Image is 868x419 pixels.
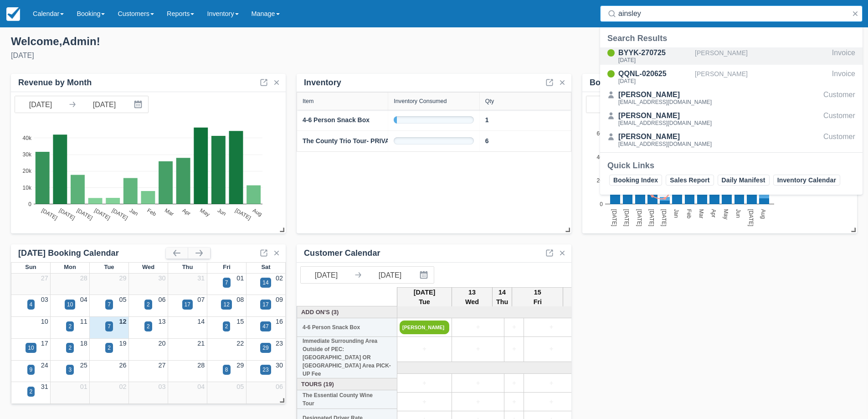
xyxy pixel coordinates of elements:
th: [DATE] Tue [397,287,452,307]
div: 17 [185,300,190,309]
a: + [454,344,502,354]
div: BYYK-270725 [618,47,691,58]
strong: 1 [485,116,489,124]
div: 17 [262,300,268,309]
span: Tue [104,264,114,270]
div: [EMAIL_ADDRESS][DOMAIN_NAME] [618,120,712,126]
a: + [507,397,521,407]
a: [PERSON_NAME] [400,321,449,334]
a: + [507,322,521,332]
div: Customer [823,131,855,149]
a: 10 [41,318,48,325]
a: 13 [158,318,165,325]
button: Interact with the calendar and add the check-in date for your trip. [416,267,434,283]
span: Mon [64,264,76,270]
a: QQNL-020625[DATE][PERSON_NAME]Invoice [600,68,863,86]
div: 2 [68,322,72,331]
a: 16 [276,318,283,325]
span: Thu [182,264,193,270]
span: Sun [25,264,36,270]
a: 18 [80,340,87,347]
img: checkfront-main-nav-mini-logo.png [6,7,20,21]
a: Tours (19) [299,380,395,388]
div: Customer [823,89,855,107]
div: 4 [30,300,33,309]
div: [PERSON_NAME] [618,110,712,121]
div: 47 [262,322,268,331]
a: + [526,397,576,407]
a: 04 [197,383,205,390]
a: 4-6 Person Snack Box [303,115,370,125]
a: 27 [158,362,165,369]
th: 4-6 Person Snack Box [297,318,397,337]
div: Item [303,98,314,104]
div: [DATE] Booking Calendar [18,248,166,259]
a: 02 [119,383,127,390]
a: 23 [276,340,283,347]
a: 6 [485,136,489,146]
div: Qty [485,98,494,104]
th: 14 Thu [493,287,512,307]
div: Invoice [832,68,855,86]
a: + [526,378,576,388]
input: Search ( / ) [618,5,848,22]
a: 31 [197,274,205,282]
div: 7 [225,279,228,287]
th: 16 Sat [563,287,618,307]
div: 10 [67,300,73,309]
a: 03 [158,383,165,390]
div: [EMAIL_ADDRESS][DOMAIN_NAME] [618,141,712,147]
div: Inventory Consumed [394,98,447,104]
div: 2 [147,322,150,331]
th: Immediate Surrounding Area Outside of PEC: [GEOGRAPHIC_DATA] OR [GEOGRAPHIC_DATA] Area PICK-UP Fee [297,337,397,378]
a: 03 [41,296,48,303]
div: [PERSON_NAME] [695,68,828,86]
a: 31 [41,383,48,390]
div: Bookings & Website Visitors [590,78,702,88]
span: Fri [223,264,231,270]
th: 15 Fri [512,287,563,307]
a: + [400,378,449,388]
div: Welcome , Admin ! [11,35,427,48]
a: 14 [197,318,205,325]
a: 30 [158,274,165,282]
a: + [400,344,449,354]
a: Sales Report [666,175,714,186]
a: 24 [41,362,48,369]
a: The County Trio Tour- PRIVATE [303,136,397,146]
a: 30 [276,362,283,369]
a: 28 [197,362,205,369]
span: Sat [261,264,270,270]
a: 25 [80,362,87,369]
a: + [454,378,502,388]
div: 3 [68,366,72,374]
input: End Date [365,267,416,283]
div: Search Results [607,33,855,44]
a: + [526,344,576,354]
a: [PERSON_NAME][EMAIL_ADDRESS][DOMAIN_NAME]Customer [600,131,863,149]
a: 15 [236,318,244,325]
div: [PERSON_NAME] [695,47,828,65]
a: + [507,378,521,388]
a: [PERSON_NAME][EMAIL_ADDRESS][DOMAIN_NAME]Customer [600,110,863,128]
strong: 6 [485,137,489,145]
a: 21 [197,340,205,347]
a: 04 [80,296,87,303]
span: Wed [142,264,154,270]
a: 28 [80,274,87,282]
input: Start Date [15,96,66,113]
div: QQNL-020625 [618,68,691,79]
th: 13 Wed [452,287,493,307]
div: Customer [823,110,855,128]
a: + [454,397,502,407]
div: 7 [108,300,111,309]
a: 06 [276,383,283,390]
div: 2 [68,344,72,352]
a: Inventory Calendar [773,175,840,186]
div: [DATE] [11,50,427,61]
strong: The County Trio Tour- PRIVATE [303,137,397,145]
a: 08 [236,296,244,303]
a: 01 [236,274,244,282]
a: 05 [119,296,127,303]
button: Interact with the calendar and add the check-in date for your trip. [130,96,148,113]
